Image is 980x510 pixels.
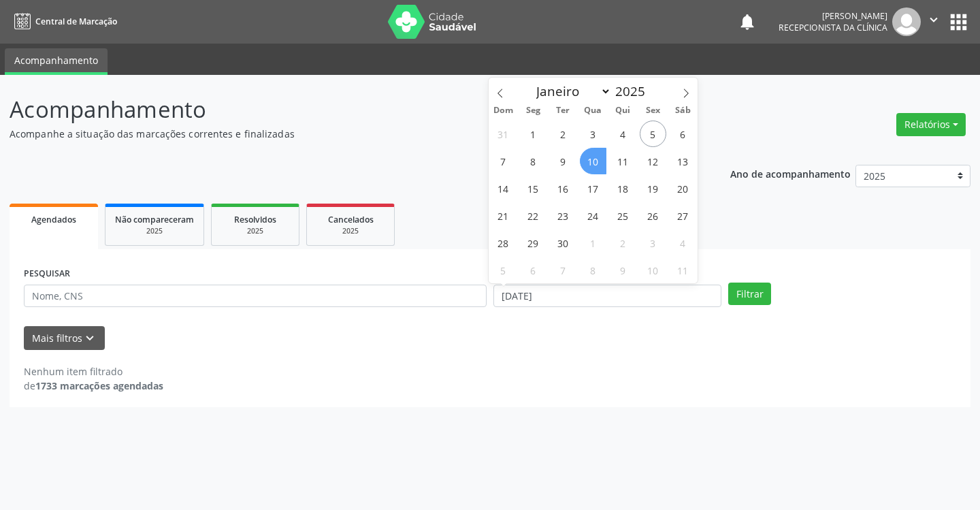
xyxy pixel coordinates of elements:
[520,121,546,147] span: Setembro 1, 2025
[328,214,374,225] span: Cancelados
[670,148,696,174] span: Setembro 13, 2025
[580,148,606,174] span: Setembro 10, 2025
[490,121,517,147] span: Agosto 31, 2025
[611,82,656,100] input: Year
[610,148,636,174] span: Setembro 11, 2025
[738,12,757,31] button: notifications
[580,121,606,147] span: Setembro 3, 2025
[31,214,76,225] span: Agendados
[234,214,276,225] span: Resolvidos
[608,106,638,115] span: Qui
[640,175,666,202] span: Setembro 19, 2025
[520,175,546,202] span: Setembro 15, 2025
[640,121,666,147] span: Setembro 5, 2025
[24,285,487,308] input: Nome, CNS
[640,229,666,256] span: Outubro 3, 2025
[489,106,519,115] span: Dom
[490,148,517,174] span: Setembro 7, 2025
[24,264,70,285] label: PESQUISAR
[10,127,682,141] p: Acompanhe a situação das marcações correntes e finalizadas
[10,10,117,33] a: Central de Marcação
[610,202,636,229] span: Setembro 25, 2025
[490,229,517,256] span: Setembro 28, 2025
[550,202,576,229] span: Setembro 23, 2025
[520,257,546,283] span: Outubro 6, 2025
[518,106,548,115] span: Seg
[550,175,576,202] span: Setembro 16, 2025
[580,229,606,256] span: Outubro 1, 2025
[520,229,546,256] span: Setembro 29, 2025
[550,121,576,147] span: Setembro 2, 2025
[670,257,696,283] span: Outubro 11, 2025
[670,175,696,202] span: Setembro 20, 2025
[921,7,947,36] button: 
[550,148,576,174] span: Setembro 9, 2025
[580,202,606,229] span: Setembro 24, 2025
[520,148,546,174] span: Setembro 8, 2025
[35,379,163,392] strong: 1733 marcações agendadas
[670,229,696,256] span: Outubro 4, 2025
[610,121,636,147] span: Setembro 4, 2025
[82,331,97,346] i: keyboard_arrow_down
[316,226,385,236] div: 2025
[779,22,887,33] span: Recepcionista da clínica
[10,93,682,127] p: Acompanhamento
[640,257,666,283] span: Outubro 10, 2025
[490,257,517,283] span: Outubro 5, 2025
[35,16,117,27] span: Central de Marcação
[580,175,606,202] span: Setembro 17, 2025
[670,121,696,147] span: Setembro 6, 2025
[24,326,105,350] button: Mais filtroskeyboard_arrow_down
[926,12,941,27] i: 
[550,257,576,283] span: Outubro 7, 2025
[638,106,668,115] span: Sex
[548,106,578,115] span: Ter
[578,106,608,115] span: Qua
[115,226,194,236] div: 2025
[24,364,163,379] div: Nenhum item filtrado
[490,202,517,229] span: Setembro 21, 2025
[24,379,163,393] div: de
[670,202,696,229] span: Setembro 27, 2025
[779,10,887,22] div: [PERSON_NAME]
[610,257,636,283] span: Outubro 9, 2025
[892,7,921,36] img: img
[640,202,666,229] span: Setembro 26, 2025
[640,148,666,174] span: Setembro 12, 2025
[896,113,966,136] button: Relatórios
[221,226,289,236] div: 2025
[5,48,108,75] a: Acompanhamento
[580,257,606,283] span: Outubro 8, 2025
[610,229,636,256] span: Outubro 2, 2025
[668,106,698,115] span: Sáb
[493,285,721,308] input: Selecione um intervalo
[730,165,851,182] p: Ano de acompanhamento
[610,175,636,202] span: Setembro 18, 2025
[947,10,970,34] button: apps
[550,229,576,256] span: Setembro 30, 2025
[490,175,517,202] span: Setembro 14, 2025
[728,283,771,306] button: Filtrar
[520,202,546,229] span: Setembro 22, 2025
[530,82,612,101] select: Month
[115,214,194,225] span: Não compareceram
